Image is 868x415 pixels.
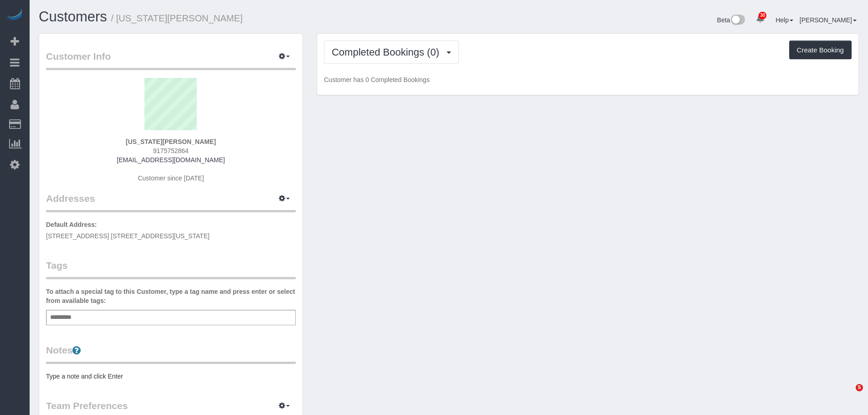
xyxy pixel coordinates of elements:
[324,75,852,84] p: Customer has 0 Completed Bookings
[730,15,745,26] img: New interface
[46,50,296,70] legend: Customer Info
[751,9,769,29] a: 30
[46,259,296,279] legend: Tags
[138,174,204,182] span: Customer since [DATE]
[5,9,24,22] img: Automaid Logo
[776,16,793,24] a: Help
[39,9,107,25] a: Customers
[117,156,225,164] a: [EMAIL_ADDRESS][DOMAIN_NAME]
[837,384,859,406] iframe: Intercom live chat
[324,41,459,64] button: Completed Bookings (0)
[717,16,745,24] a: Beta
[46,287,296,305] label: To attach a special tag to this Customer, type a tag name and press enter or select from availabl...
[46,220,97,229] label: Default Address:
[332,46,444,58] span: Completed Bookings (0)
[46,372,296,381] pre: Type a note and click Enter
[856,384,863,391] span: 5
[111,13,243,23] small: / [US_STATE][PERSON_NAME]
[789,41,852,60] button: Create Booking
[46,232,210,240] span: [STREET_ADDRESS] [STREET_ADDRESS][US_STATE]
[46,343,296,364] legend: Notes
[153,147,189,154] span: 9175752864
[800,16,857,24] a: [PERSON_NAME]
[126,138,216,145] strong: [US_STATE][PERSON_NAME]
[759,12,766,19] span: 30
